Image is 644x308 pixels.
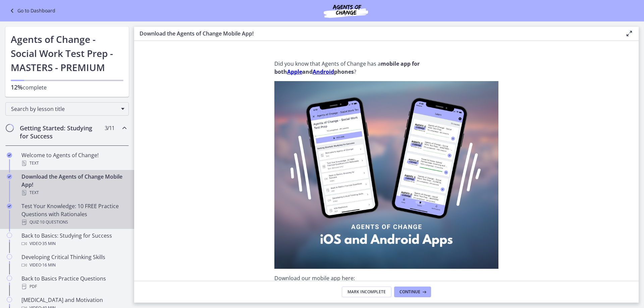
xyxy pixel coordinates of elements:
span: 12% [11,83,23,91]
div: PDF [21,283,126,291]
div: Video [21,240,126,248]
h3: Download the Agents of Change Mobile App! [140,29,614,38]
div: Text [21,189,126,197]
strong: and [302,68,313,75]
div: Text [21,159,126,167]
a: Apple [287,68,302,75]
button: Continue [394,287,431,297]
i: Completed [7,203,12,209]
span: Search by lesson title [11,105,118,113]
strong: phones [334,68,354,75]
p: Download our mobile app here: [274,274,498,282]
span: · 16 min [41,261,56,269]
button: Mark Incomplete [342,287,391,297]
span: Continue [399,289,420,295]
span: · 10 Questions [39,218,68,226]
h2: Getting Started: Studying for Success [20,124,102,140]
img: Agents of Change [306,3,386,19]
span: · 35 min [41,240,56,248]
img: Agents_of_Change_Mobile_App_Now_Available!.png [274,81,498,269]
a: Go to Dashboard [8,7,55,15]
div: Developing Critical Thinking Skills [21,253,126,269]
div: Video [21,261,126,269]
span: 3 / 11 [105,124,114,132]
div: Download the Agents of Change Mobile App! [21,173,126,197]
div: Test Your Knowledge: 10 FREE Practice Questions with Rationales [21,202,126,226]
p: complete [11,83,123,91]
p: Did you know that Agents of Change has a ? [274,60,498,76]
i: Completed [7,174,12,179]
div: Search by lesson title [5,102,129,116]
i: Completed [7,152,12,158]
div: Back to Basics Practice Questions [21,274,126,291]
div: Quiz [21,218,126,226]
div: Welcome to Agents of Change! [21,151,126,167]
a: Android [313,68,334,75]
span: Mark Incomplete [347,289,386,295]
h1: Agents of Change - Social Work Test Prep - MASTERS - PREMIUM [11,32,123,74]
div: Back to Basics: Studying for Success [21,232,126,248]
